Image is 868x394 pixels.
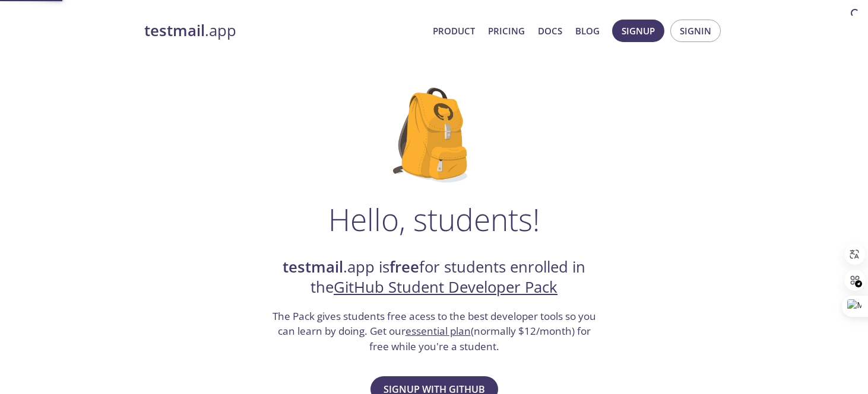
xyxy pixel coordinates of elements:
[612,20,664,42] button: Signup
[406,324,471,338] a: essential plan
[538,23,562,39] a: Docs
[433,23,475,39] a: Product
[271,309,597,354] h3: The Pack gives students free acess to the best developer tools so you can learn by doing. Get our...
[393,88,476,182] img: github-student-backpack.png
[622,23,655,39] span: Signup
[575,23,600,39] a: Blog
[271,257,597,298] h2: .app is for students enrolled in the
[328,201,540,237] h1: Hello, students!
[680,23,711,39] span: Signin
[670,20,721,42] button: Signin
[389,257,419,277] strong: free
[283,257,343,277] strong: testmail
[144,21,423,41] a: testmail.app
[488,23,525,39] a: Pricing
[334,277,557,297] a: GitHub Student Developer Pack
[144,20,205,41] strong: testmail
